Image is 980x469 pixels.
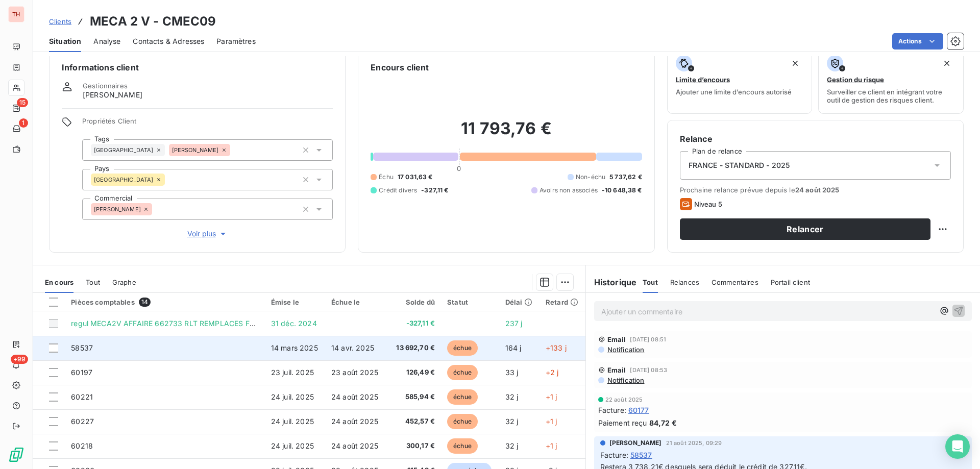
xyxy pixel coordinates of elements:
[447,340,478,356] span: échue
[457,164,461,172] span: 0
[391,298,435,306] div: Solde dû
[609,172,642,182] span: 5 737,62 €
[447,414,478,429] span: échue
[598,405,626,415] span: Facture :
[112,278,136,286] span: Graphe
[83,82,128,90] span: Gestionnaires
[94,206,141,212] span: [PERSON_NAME]
[62,61,333,73] h6: Informations client
[546,417,557,426] span: +1 j
[71,298,259,307] div: Pièces comptables
[600,450,628,460] span: Facture :
[187,229,228,239] span: Voir plus
[540,186,598,195] span: Avoirs non associés
[83,90,142,100] span: [PERSON_NAME]
[271,392,314,401] span: 24 juil. 2025
[630,336,666,342] span: [DATE] 08:51
[8,447,24,463] img: Logo LeanPay
[93,36,120,46] span: Analyse
[49,36,81,46] span: Situation
[86,278,100,286] span: Tout
[505,368,519,377] span: 33 j
[45,278,73,286] span: En cours
[230,145,238,155] input: Ajouter une valeur
[630,367,667,373] span: [DATE] 08:53
[379,172,394,182] span: Échu
[607,366,626,374] span: Email
[331,343,374,352] span: 14 avr. 2025
[391,416,435,427] span: 452,57 €
[90,12,216,31] h3: MECA 2 V - CMEC09
[607,335,626,343] span: Email
[331,441,378,450] span: 24 août 2025
[505,441,519,450] span: 32 j
[630,450,652,460] span: 58537
[505,319,523,328] span: 237 j
[447,365,478,380] span: échue
[271,319,317,328] span: 31 déc. 2024
[680,218,930,240] button: Relancer
[818,48,964,114] button: Gestion du risqueSurveiller ce client en intégrant votre outil de gestion des risques client.
[546,441,557,450] span: +1 j
[598,417,647,428] span: Paiement reçu
[371,118,642,149] h2: 11 793,76 €
[505,417,519,426] span: 32 j
[82,117,333,131] span: Propriétés Client
[17,98,28,107] span: 15
[172,147,219,153] span: [PERSON_NAME]
[606,345,645,354] span: Notification
[71,441,93,450] span: 60218
[139,298,151,307] span: 14
[602,186,642,195] span: -10 648,38 €
[945,434,970,459] div: Open Intercom Messenger
[82,228,333,239] button: Voir plus
[827,88,955,104] span: Surveiller ce client en intégrant votre outil de gestion des risques client.
[712,278,758,286] span: Commentaires
[379,186,417,195] span: Crédit divers
[331,417,378,426] span: 24 août 2025
[606,376,645,384] span: Notification
[694,200,722,208] span: Niveau 5
[643,278,658,286] span: Tout
[666,440,722,446] span: 21 août 2025, 09:29
[71,392,93,401] span: 60221
[11,355,28,364] span: +99
[8,6,24,22] div: TH
[546,368,559,377] span: +2 j
[827,76,884,84] span: Gestion du risque
[667,48,813,114] button: Limite d’encoursAjouter une limite d’encours autorisé
[447,298,493,306] div: Statut
[398,172,433,182] span: 17 031,63 €
[628,405,649,415] span: 60177
[447,389,478,405] span: échue
[71,417,94,426] span: 60227
[71,319,297,328] span: regul MECA2V AFFAIRE 662733 RLT REMPLACES F53638/56656
[609,438,662,448] span: [PERSON_NAME]
[771,278,810,286] span: Portail client
[165,175,173,184] input: Ajouter une valeur
[8,100,24,116] a: 15
[505,298,533,306] div: Délai
[331,368,378,377] span: 23 août 2025
[391,343,435,353] span: 13 692,70 €
[576,172,605,182] span: Non-échu
[546,298,579,306] div: Retard
[71,343,93,352] span: 58537
[649,417,677,428] span: 84,72 €
[689,160,790,170] span: FRANCE - STANDARD - 2025
[391,367,435,378] span: 126,49 €
[133,36,204,46] span: Contacts & Adresses
[391,318,435,329] span: -327,11 €
[71,368,92,377] span: 60197
[8,120,24,137] a: 1
[680,133,951,145] h6: Relance
[271,343,318,352] span: 14 mars 2025
[892,33,943,50] button: Actions
[271,368,314,377] span: 23 juil. 2025
[216,36,256,46] span: Paramètres
[605,397,643,403] span: 22 août 2025
[680,186,951,194] span: Prochaine relance prévue depuis le
[371,61,429,73] h6: Encours client
[49,16,71,27] a: Clients
[586,276,637,288] h6: Historique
